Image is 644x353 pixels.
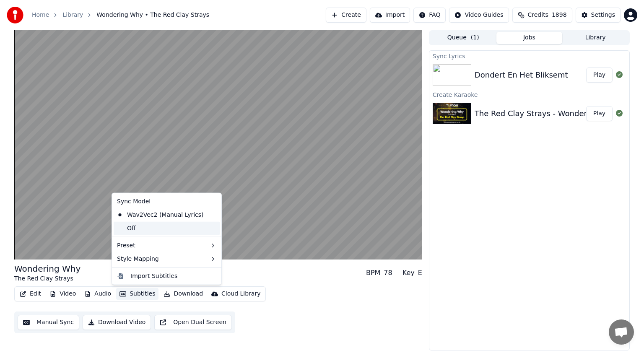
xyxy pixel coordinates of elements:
[46,288,79,300] button: Video
[160,288,206,300] button: Download
[14,263,80,275] div: Wondering Why
[130,272,177,280] div: Import Subtitles
[154,315,232,330] button: Open Dual Screen
[114,252,220,266] div: Style Mapping
[576,8,621,23] button: Settings
[81,288,114,300] button: Audio
[586,106,613,121] button: Play
[32,11,49,19] a: Home
[370,8,410,23] button: Import
[449,8,509,23] button: Video Guides
[528,11,548,19] span: Credits
[384,268,392,278] div: 78
[591,11,615,19] div: Settings
[413,8,446,23] button: FAQ
[562,32,628,44] button: Library
[114,195,220,208] div: Sync Model
[609,319,634,345] div: Open de chat
[221,290,260,298] div: Cloud Library
[552,11,567,19] span: 1898
[326,8,366,23] button: Create
[366,268,380,278] div: BPM
[114,222,220,235] div: Off
[496,32,563,44] button: Jobs
[116,288,158,300] button: Subtitles
[586,67,613,83] button: Play
[7,7,23,23] img: youka
[114,208,207,222] div: Wav2Vec2 (Manual Lyrics)
[62,11,83,19] a: Library
[96,11,209,19] span: Wondering Why • The Red Clay Strays
[430,32,496,44] button: Queue
[32,11,209,19] nav: breadcrumb
[18,315,79,330] button: Manual Sync
[429,89,629,99] div: Create Karaoke
[418,268,422,278] div: E
[471,34,479,42] span: ( 1 )
[114,239,220,252] div: Preset
[16,288,44,300] button: Edit
[475,69,568,81] div: Dondert En Het Bliksemt
[402,268,415,278] div: Key
[429,51,629,61] div: Sync Lyrics
[512,8,572,23] button: Credits1898
[14,275,80,283] div: The Red Clay Strays
[83,315,151,330] button: Download Video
